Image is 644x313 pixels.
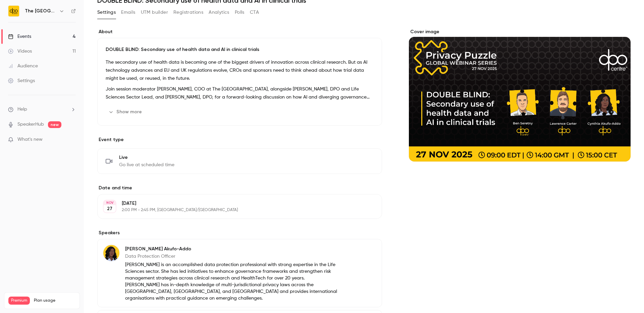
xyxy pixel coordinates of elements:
button: Polls [235,7,245,18]
button: Settings [97,7,116,18]
button: Show more [106,107,146,117]
img: Cynthia Akufo-Addo [103,245,119,261]
span: Plan usage [34,298,75,303]
p: Event type [97,136,382,143]
label: Speakers [97,230,382,236]
div: NOV [104,200,116,205]
section: Cover image [409,28,631,162]
label: About [97,28,382,35]
p: [PERSON_NAME] Akufo-Addo [125,246,338,252]
p: 27 [107,205,112,212]
span: new [48,121,61,128]
div: Events [8,33,31,40]
label: Date and time [97,185,382,191]
p: [PERSON_NAME] is an accomplished data protection professional with strong expertise in the Life S... [125,261,338,302]
span: Help [17,106,27,113]
h6: The [GEOGRAPHIC_DATA] [25,8,56,14]
div: Audience [8,63,38,69]
p: [DATE] [122,200,346,207]
a: SpeakerHub [17,121,44,128]
img: The DPO Centre [8,6,19,16]
span: Premium [8,297,30,305]
span: Go live at scheduled time [119,162,174,168]
p: 2:00 PM - 2:45 PM, [GEOGRAPHIC_DATA]/[GEOGRAPHIC_DATA] [122,207,346,213]
button: Emails [121,7,135,18]
li: help-dropdown-opener [8,106,76,113]
button: Registrations [173,7,203,18]
div: Cynthia Akufo-Addo[PERSON_NAME] Akufo-AddoData Protection Officer[PERSON_NAME] is an accomplished... [97,239,382,307]
p: DOUBLE BLIND: Secondary use of health data and AI in clinical trials [106,46,374,53]
p: Data Protection Officer [125,253,338,260]
button: Analytics [209,7,229,18]
label: Cover image [409,28,631,35]
button: CTA [250,7,259,18]
span: Live [119,154,174,161]
p: The secondary use of health data is becoming one of the biggest drivers of innovation across clin... [106,58,374,82]
div: Settings [8,77,35,84]
p: Join session moderator [PERSON_NAME], COO at The [GEOGRAPHIC_DATA], alongside [PERSON_NAME], DPO ... [106,85,374,101]
span: What's new [17,136,43,143]
div: Videos [8,48,32,55]
button: UTM builder [141,7,168,18]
